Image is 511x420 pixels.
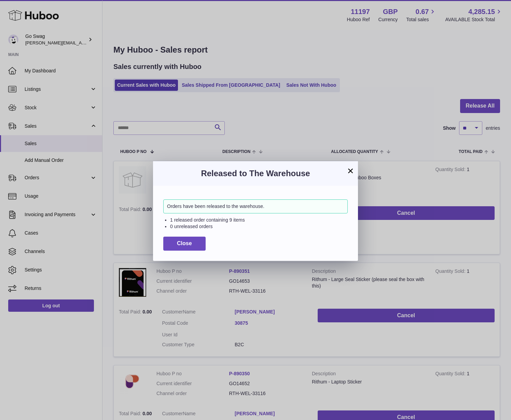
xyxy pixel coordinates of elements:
[163,168,348,179] h3: Released to The Warehouse
[163,237,206,251] button: Close
[163,199,348,213] div: Orders have been released to the warehouse.
[177,240,192,246] span: Close
[346,167,355,175] button: ×
[170,217,348,223] li: 1 released order containing 9 items
[170,223,348,230] li: 0 unreleased orders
